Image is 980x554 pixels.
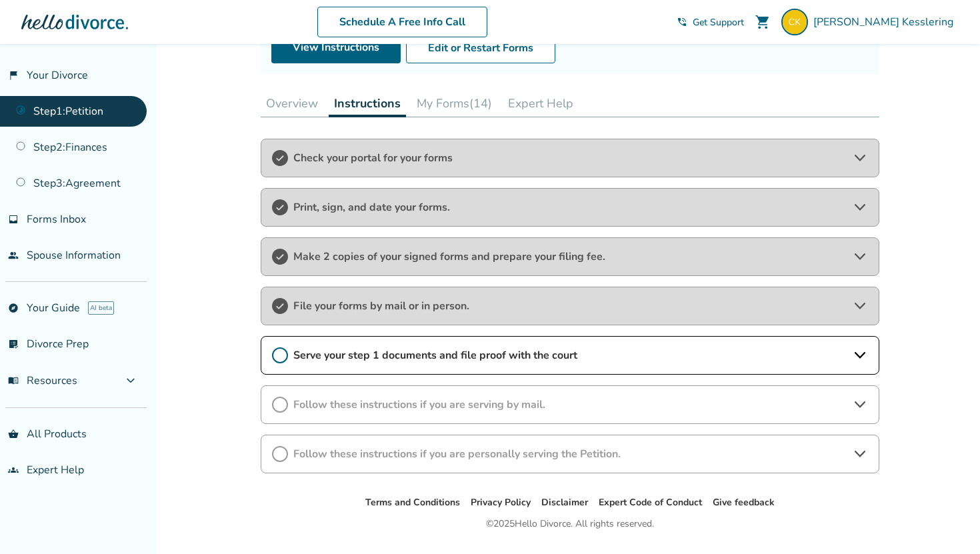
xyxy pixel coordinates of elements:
li: Disclaimer [541,495,588,511]
img: charles.kesslering@gmail.com [781,9,808,35]
span: inbox [8,214,19,225]
span: shopping_cart [755,14,771,30]
button: My Forms(14) [411,90,497,117]
span: Get Support [693,16,744,29]
span: Serve your step 1 documents and file proof with the court [293,348,847,363]
a: Privacy Policy [471,496,531,509]
span: expand_more [123,373,139,389]
button: Edit or Restart Forms [406,33,555,63]
button: Expert Help [503,90,579,117]
button: Instructions [329,90,406,117]
a: Terms and Conditions [365,496,460,509]
a: Schedule A Free Info Call [317,7,487,37]
a: View Instructions [271,33,401,63]
span: Forms Inbox [27,212,86,227]
span: groups [8,465,19,475]
span: AI beta [88,301,114,315]
span: Check your portal for your forms [293,151,847,165]
a: phone_in_talkGet Support [677,16,744,29]
a: Expert Code of Conduct [599,496,702,509]
iframe: Chat Widget [913,490,980,554]
span: Print, sign, and date your forms. [293,200,847,215]
button: Overview [261,90,323,117]
span: phone_in_talk [677,17,687,27]
span: flag_2 [8,70,19,81]
span: Follow these instructions if you are serving by mail. [293,397,847,412]
span: shopping_basket [8,429,19,439]
span: Make 2 copies of your signed forms and prepare your filing fee. [293,249,847,264]
li: Give feedback [713,495,775,511]
span: Follow these instructions if you are personally serving the Petition. [293,447,847,461]
span: explore [8,303,19,313]
span: [PERSON_NAME] Kesslering [813,15,959,29]
span: Resources [8,373,77,388]
span: list_alt_check [8,339,19,349]
span: File your forms by mail or in person. [293,299,847,313]
div: © 2025 Hello Divorce. All rights reserved. [486,516,654,532]
span: people [8,250,19,261]
span: menu_book [8,375,19,386]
